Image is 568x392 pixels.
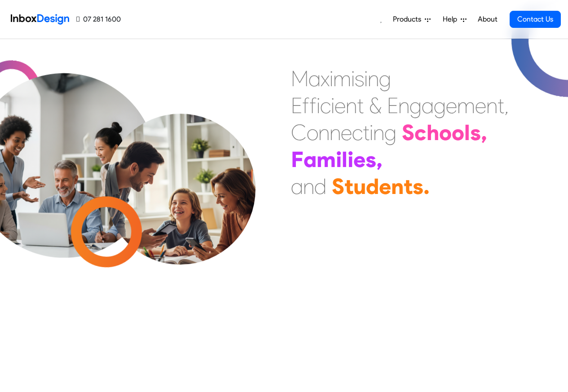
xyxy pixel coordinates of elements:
div: e [341,119,352,146]
div: n [391,173,404,200]
div: n [303,173,314,200]
div: t [498,92,504,119]
div: n [398,92,409,119]
div: n [368,65,379,92]
div: g [434,92,446,119]
div: a [308,65,321,92]
div: e [353,146,365,173]
div: e [379,173,391,200]
div: , [504,92,509,119]
div: d [314,173,326,200]
div: h [427,119,439,146]
div: i [330,65,333,92]
span: Help [443,14,461,25]
div: E [291,92,302,119]
a: Products [389,10,434,28]
div: l [464,119,470,146]
div: s [470,119,481,146]
div: s [413,173,423,200]
div: c [414,119,427,146]
div: t [357,92,364,119]
div: m [333,65,351,92]
div: n [330,119,341,146]
div: c [320,92,331,119]
div: n [346,92,357,119]
div: c [352,119,363,146]
div: n [486,92,498,119]
div: i [364,65,368,92]
a: 07 281 1600 [76,14,121,25]
div: s [355,65,364,92]
div: x [321,65,330,92]
div: u [353,173,366,200]
div: & [369,92,382,119]
div: S [402,119,414,146]
div: g [379,65,391,92]
div: a [291,173,303,200]
div: i [351,65,355,92]
div: a [304,146,317,173]
div: a [422,92,434,119]
div: M [291,65,308,92]
a: About [475,10,500,28]
div: g [384,119,396,146]
div: . [423,173,430,200]
div: m [457,92,475,119]
div: , [376,146,383,173]
div: o [307,119,318,146]
div: e [475,92,486,119]
div: E [387,92,398,119]
a: Help [439,10,470,28]
a: Contact Us [510,11,561,28]
div: n [318,119,330,146]
div: e [335,92,346,119]
div: Maximising Efficient & Engagement, Connecting Schools, Families, and Students. [291,65,509,200]
span: Products [393,14,425,25]
img: parents_with_child.png [86,105,274,293]
div: i [336,146,342,173]
div: f [309,92,317,119]
div: i [317,92,320,119]
div: t [344,173,353,200]
div: e [446,92,457,119]
div: t [363,119,370,146]
div: o [439,119,452,146]
div: f [302,92,309,119]
div: g [409,92,422,119]
div: o [452,119,464,146]
div: i [331,92,335,119]
div: d [366,173,379,200]
div: , [481,119,487,146]
div: l [342,146,348,173]
div: n [373,119,384,146]
div: i [370,119,373,146]
div: C [291,119,307,146]
div: m [317,146,336,173]
div: s [365,146,376,173]
div: t [404,173,413,200]
div: F [291,146,304,173]
div: i [348,146,353,173]
div: S [332,173,344,200]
